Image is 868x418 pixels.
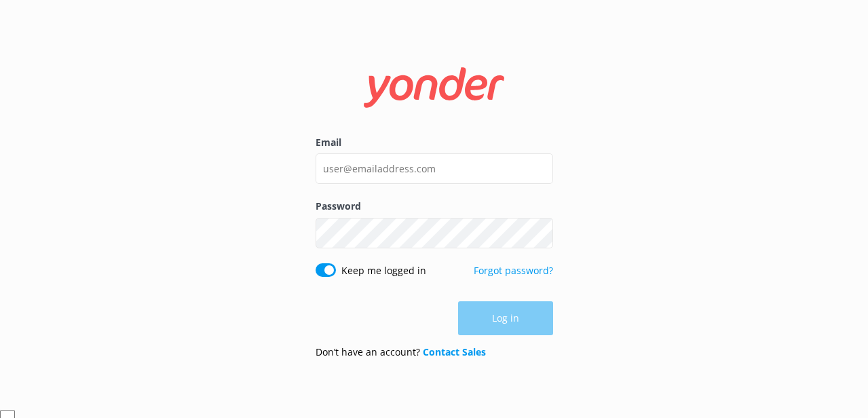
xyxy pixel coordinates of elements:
p: Don’t have an account? [316,345,486,360]
input: user@emailaddress.com [316,153,553,184]
a: Forgot password? [474,264,553,277]
button: Show password [526,219,553,246]
label: Password [316,199,553,214]
a: Contact Sales [423,345,486,358]
label: Email [316,135,553,150]
label: Keep me logged in [341,263,426,278]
